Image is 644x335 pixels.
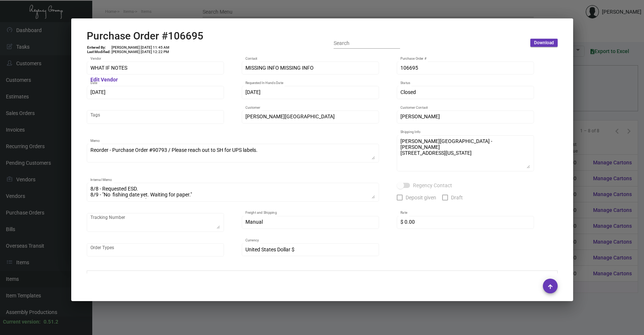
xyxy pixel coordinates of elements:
div: 0.51.2 [44,318,58,326]
th: Value [423,271,557,284]
span: Regency Contact [413,181,452,190]
span: Closed [400,89,416,95]
span: Manual [245,219,263,225]
th: Data Type [287,271,423,284]
td: [PERSON_NAME] [DATE] 12:22 PM [111,50,170,54]
th: Field Name [87,271,287,284]
button: Download [530,39,558,47]
h2: Purchase Order #106695 [87,30,203,42]
mat-hint: Edit Vendor [90,77,118,83]
span: Download [534,40,554,46]
td: Last Modified: [87,50,111,54]
td: Entered By: [87,45,111,50]
span: Draft [451,193,463,202]
div: Current version: [3,318,41,326]
span: Deposit given [406,193,436,202]
td: [PERSON_NAME] [DATE] 11:45 AM [111,45,170,50]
